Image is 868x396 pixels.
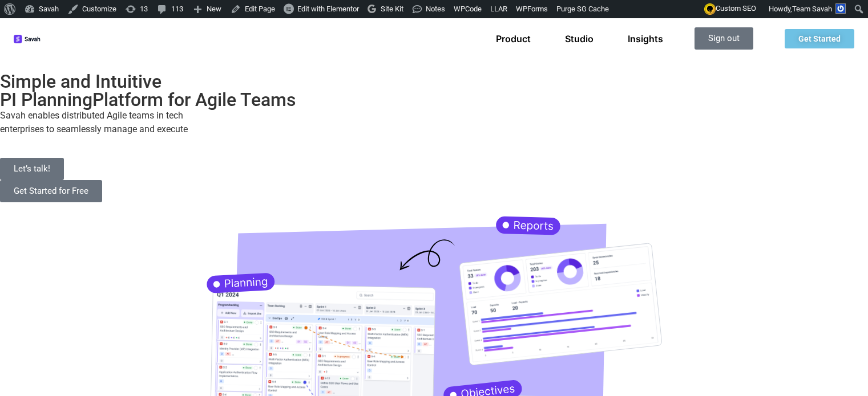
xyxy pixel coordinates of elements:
span: Site Kit [381,5,403,13]
span: Let’s talk! [14,165,50,173]
span: Get Started for Free [14,187,88,195]
nav: Menu [496,33,663,44]
a: Sign out [695,27,753,50]
a: Insights [628,33,663,44]
a: Get Started [785,29,854,48]
span: Team Savah [792,5,832,13]
span: Edit with Elementor [297,5,359,13]
a: Product [496,33,531,44]
span: Sign out [708,34,740,43]
a: Studio [565,33,594,44]
span: Get Started [798,35,841,43]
